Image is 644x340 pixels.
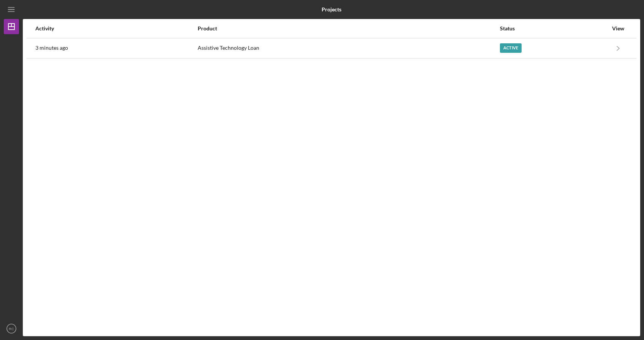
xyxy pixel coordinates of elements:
div: Product [198,25,499,32]
time: 2025-10-07 15:52 [35,45,68,51]
text: RC [9,327,14,331]
button: RC [4,321,19,336]
div: Activity [35,25,197,32]
div: Assistive Technology Loan [198,39,499,58]
b: Projects [322,6,341,13]
div: Status [500,25,608,32]
div: View [609,25,628,32]
div: Active [500,43,522,53]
